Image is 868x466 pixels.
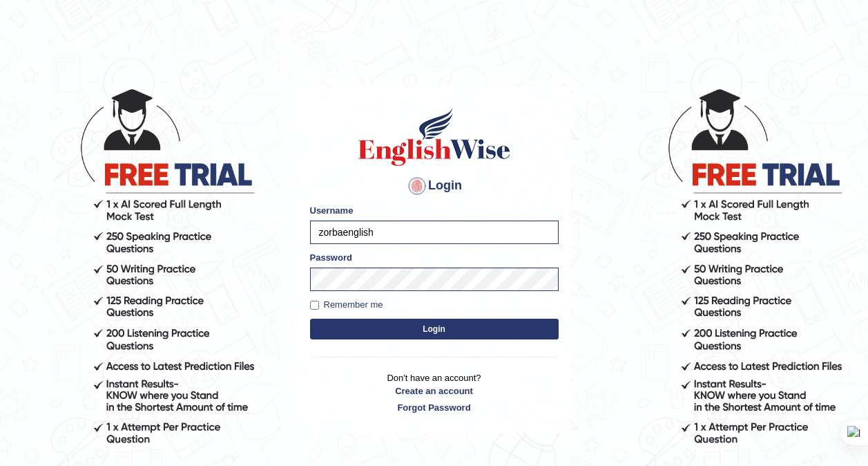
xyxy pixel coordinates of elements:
h4: Login [310,175,559,197]
a: Create an account [310,384,559,398]
img: Logo of English Wise sign in for intelligent practice with AI [356,106,513,168]
label: Password [310,251,352,264]
label: Remember me [310,298,383,312]
a: Forgot Password [310,401,559,414]
input: Remember me [310,301,319,310]
button: Login [310,319,559,339]
label: Username [310,204,354,217]
p: Don't have an account? [310,371,559,414]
